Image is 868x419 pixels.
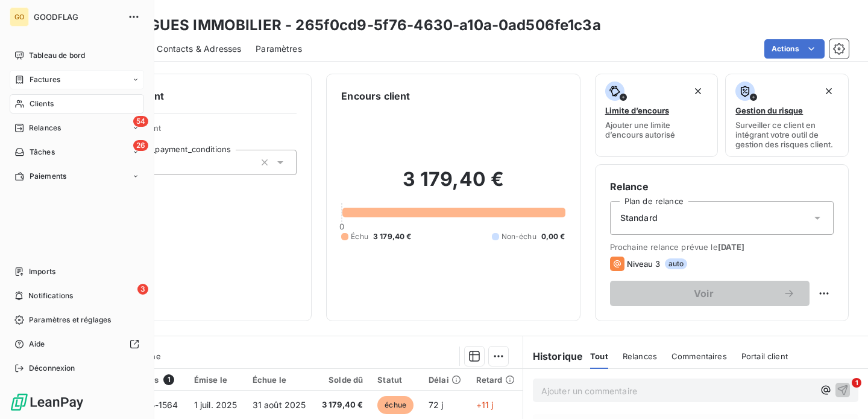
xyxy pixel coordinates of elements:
span: Gestion du risque [735,106,803,115]
span: 0 [339,222,344,231]
a: Aide [10,334,144,354]
span: Niveau 3 [627,259,660,269]
span: Propriétés Client [97,123,297,140]
span: 31 août 2025 [253,400,306,410]
span: [DATE] [718,242,745,252]
span: Prochaine relance prévue le [610,242,834,252]
span: 3 179,40 € [373,231,412,242]
span: Tableau de bord [29,50,85,61]
span: Portail client [741,351,788,361]
span: 54 [133,116,148,127]
div: Solde dû [321,375,363,385]
span: Échu [351,231,368,242]
span: Ajouter une limite d’encours autorisé [605,120,708,139]
div: Émise le [194,375,238,385]
span: 1 juil. 2025 [194,400,237,410]
h3: BOUYGUES IMMOBILIER - 265f0cd9-5f76-4630-a10a-0ad506fe1c3a [106,14,601,36]
span: 1 [852,378,861,388]
span: Clients [30,98,54,109]
h6: Historique [523,349,583,363]
span: Relances [29,123,61,133]
h6: Informations client [73,89,297,103]
span: Contacts & Adresses [157,43,241,55]
iframe: Intercom live chat [827,378,856,407]
span: Déconnexion [29,363,75,374]
div: GO [10,7,29,27]
span: Paramètres et réglages [29,315,111,325]
h2: 3 179,40 € [341,167,565,203]
div: Statut [377,375,414,385]
span: Tout [590,351,608,361]
span: Non-échu [502,231,536,242]
span: échue [377,396,414,414]
span: Relances [623,351,657,361]
span: Paramètres [256,43,302,55]
span: 1 [163,374,174,385]
div: Échue le [253,375,307,385]
span: Factures [30,74,60,85]
span: 0,00 € [541,231,565,242]
button: Voir [610,281,810,306]
span: auto [665,258,688,269]
span: 3 179,40 € [321,399,363,411]
span: GOODFLAG [34,12,121,22]
span: +11 j [476,400,494,410]
button: Gestion du risqueSurveiller ce client en intégrant votre outil de gestion des risques client. [725,74,849,157]
span: Surveiller ce client en intégrant votre outil de gestion des risques client. [735,120,838,149]
span: 72 j [429,400,444,410]
div: Retard [476,375,515,385]
span: Notifications [28,290,73,301]
span: Imports [29,266,55,277]
span: Paiements [30,171,66,182]
button: Limite d’encoursAjouter une limite d’encours autorisé [595,74,719,157]
span: Voir [624,289,783,298]
button: Actions [764,39,825,59]
span: 3 [137,284,148,295]
span: Standard [620,212,658,224]
span: Aide [29,339,45,350]
span: Commentaires [671,351,727,361]
span: Limite d’encours [605,106,669,115]
span: Tâches [30,147,55,158]
span: 26 [133,140,148,151]
h6: Relance [610,179,834,194]
div: Délai [429,375,462,385]
h6: Encours client [341,89,410,103]
input: Ajouter une valeur [151,157,161,168]
img: Logo LeanPay [10,392,84,412]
